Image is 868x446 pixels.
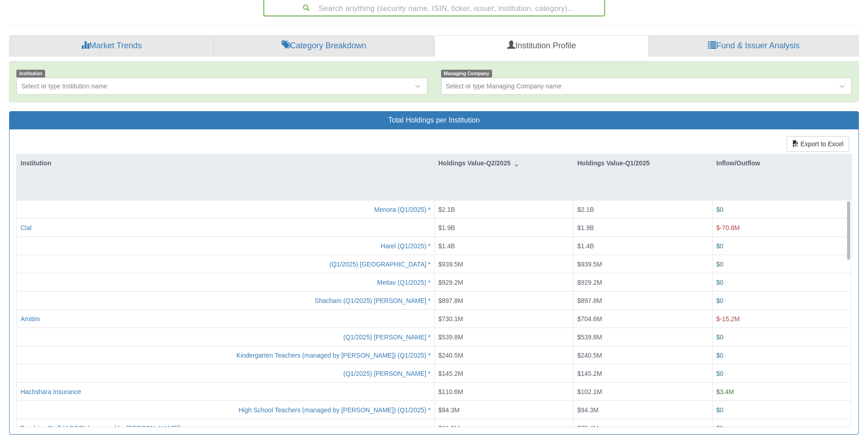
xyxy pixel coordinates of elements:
[716,278,724,286] span: $0
[21,314,40,323] button: Amitim
[716,260,724,267] span: $0
[438,351,463,359] span: $240.5M
[716,369,724,377] span: $0
[716,224,740,231] span: $-70.8M
[716,242,724,249] span: $0
[16,70,45,77] span: Institution
[374,205,431,214] button: * Menora (Q1/2025)
[438,424,460,431] span: $81.5M
[9,35,214,57] a: Market Trends
[713,154,851,172] div: Inflow/Outflow
[786,136,849,152] button: Export to Excel
[377,277,431,287] button: * Meitav (Q1/2025)
[577,424,599,431] span: $75.4M
[344,369,431,378] button: * [PERSON_NAME] (Q1/2025)
[577,333,602,340] span: $539.8M
[716,297,724,304] span: $0
[21,223,31,232] button: Clal
[577,388,602,395] span: $102.1M
[577,369,602,377] span: $145.2M
[716,206,724,213] span: $0
[434,35,649,57] a: Institution Profile
[236,350,431,359] button: * Kindergarten Teachers (managed by [PERSON_NAME]) (Q1/2025)
[329,259,431,268] button: * [GEOGRAPHIC_DATA] (Q1/2025)
[577,278,602,286] span: $929.2M
[438,242,455,249] span: $1.4B
[438,206,455,213] span: $2.1B
[577,206,594,213] span: $2.1B
[716,315,740,322] span: $-15.2M
[380,241,431,250] button: * Harel (Q1/2025)
[577,242,594,249] span: $1.4B
[577,351,602,359] span: $240.5M
[649,35,859,57] a: Fund & Issuer Analysis
[577,406,599,413] span: $94.3M
[716,388,734,395] span: $3.4M
[716,351,724,359] span: $0
[21,387,81,396] button: Hachshara Insurance
[438,369,463,377] span: $145.2M
[21,423,181,432] button: Teaching Staff (AGOR) (managed by [PERSON_NAME])
[438,260,463,267] span: $939.5M
[446,82,562,91] div: Select or type Managing Company name
[438,297,463,304] span: $897.8M
[438,278,463,286] span: $929.2M
[716,406,724,413] span: $0
[577,224,594,231] span: $1.9B
[438,315,463,322] span: $730.1M
[344,332,431,341] button: * [PERSON_NAME] (Q1/2025)
[239,405,431,414] button: * High School Teachers (managed by [PERSON_NAME]) (Q1/2025)
[577,297,602,304] span: $897.8M
[438,224,455,231] span: $1.9B
[16,116,852,124] h3: Total Holdings per Institution
[315,296,431,305] button: * [PERSON_NAME] Shacham (Q1/2025)
[716,424,724,431] span: $0
[438,333,463,340] span: $539.8M
[577,260,602,267] span: $939.5M
[438,388,463,395] span: $110.6M
[438,406,460,413] span: $94.3M
[577,315,602,322] span: $704.6M
[21,82,107,91] div: Select or type Institution name
[17,154,434,172] div: Institution
[441,70,492,77] span: Managing Company
[435,154,573,172] div: Holdings Value-Q2/2025
[716,333,724,340] span: $0
[214,35,434,57] a: Category Breakdown
[574,154,712,172] div: Holdings Value-Q1/2025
